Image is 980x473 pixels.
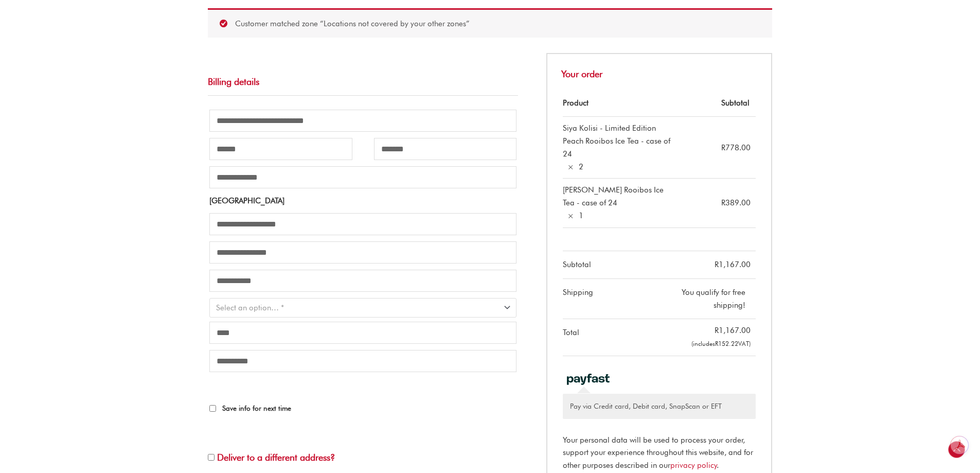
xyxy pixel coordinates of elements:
[670,461,717,470] a: privacy policy
[721,198,751,207] bdi: 389.00
[721,143,751,152] bdi: 778.00
[715,260,719,269] span: R
[209,405,216,412] input: Save info for next time
[563,279,679,319] th: Shipping
[715,340,718,347] span: R
[715,340,738,347] span: 152.22
[570,401,749,412] p: Pay via Credit card, Debit card, SnapScan or EFT
[682,288,745,310] label: You qualify for free shipping!
[563,251,679,279] th: Subtotal
[691,340,751,347] small: (includes VAT)
[222,404,291,412] span: Save info for next time
[563,122,673,160] div: Siya Kolisi - Limited Edition Peach Rooibos Ice Tea - case of 24
[563,434,756,472] p: Your personal data will be used to process your order, support your experience throughout this we...
[546,53,772,89] h3: Your order
[209,196,284,205] strong: [GEOGRAPHIC_DATA]
[721,143,725,152] span: R
[208,8,772,38] div: Customer matched zone “Locations not covered by your other zones”
[721,198,725,207] span: R
[715,260,751,269] bdi: 1,167.00
[208,454,215,461] input: Deliver to a different address?
[679,90,756,117] th: Subtotal
[715,326,719,335] span: R
[216,303,284,312] span: Select an option… *
[208,65,518,95] h3: Billing details
[563,184,673,209] div: [PERSON_NAME] Rooibos Ice Tea - case of 24
[209,298,516,317] span: Province
[563,319,679,356] th: Total
[715,326,751,335] bdi: 1,167.00
[567,161,583,173] strong: × 2
[217,452,335,463] span: Deliver to a different address?
[563,90,679,117] th: Product
[567,209,583,222] strong: × 1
